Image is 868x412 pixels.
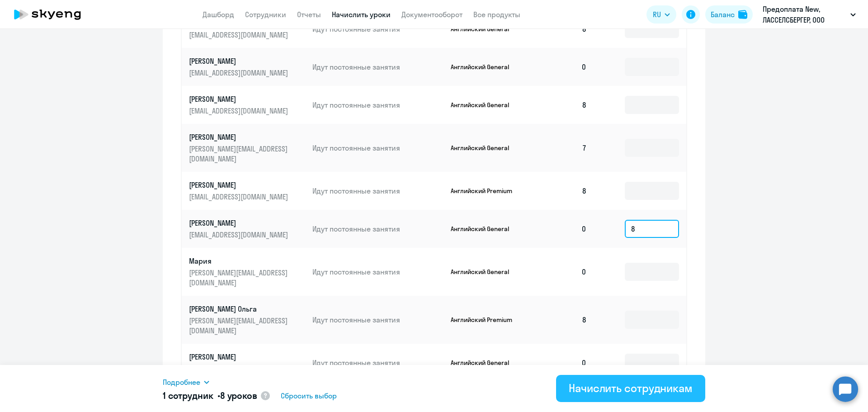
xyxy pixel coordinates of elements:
[569,381,693,395] div: Начислить сотрудникам
[646,5,676,24] button: RU
[297,10,321,19] a: Отчеты
[189,218,290,228] p: [PERSON_NAME]
[312,358,443,368] p: Идут постоянные занятия
[189,364,290,374] p: [EMAIL_ADDRESS][DOMAIN_NAME]
[473,10,520,19] a: Все продукты
[312,100,443,110] p: Идут постоянные занятия
[163,377,200,388] span: Подробнее
[281,390,337,401] span: Сбросить выбор
[711,9,735,20] div: Баланс
[451,225,519,233] p: Английский General
[531,344,594,382] td: 0
[189,230,290,240] p: [EMAIL_ADDRESS][DOMAIN_NAME]
[189,94,305,116] a: [PERSON_NAME][EMAIL_ADDRESS][DOMAIN_NAME]
[451,268,519,276] p: Английский General
[189,56,305,78] a: [PERSON_NAME][EMAIL_ADDRESS][DOMAIN_NAME]
[189,106,290,116] p: [EMAIL_ADDRESS][DOMAIN_NAME]
[401,10,462,19] a: Документооборот
[189,316,290,336] p: [PERSON_NAME][EMAIL_ADDRESS][DOMAIN_NAME]
[332,10,391,19] a: Начислить уроки
[189,132,305,164] a: [PERSON_NAME][PERSON_NAME][EMAIL_ADDRESS][DOMAIN_NAME]
[531,86,594,124] td: 8
[312,267,443,277] p: Идут постоянные занятия
[738,10,747,19] img: balance
[531,124,594,172] td: 7
[705,5,753,24] button: Балансbalance
[312,224,443,234] p: Идут постоянные занятия
[451,359,519,367] p: Английский General
[189,180,290,190] p: [PERSON_NAME]
[531,248,594,296] td: 0
[189,56,290,66] p: [PERSON_NAME]
[451,63,519,71] p: Английский General
[451,187,519,195] p: Английский Premium
[531,10,594,48] td: 8
[203,10,234,19] a: Дашборд
[531,296,594,344] td: 8
[189,352,290,362] p: [PERSON_NAME]
[189,180,305,202] a: [PERSON_NAME][EMAIL_ADDRESS][DOMAIN_NAME]
[531,172,594,210] td: 8
[189,304,290,314] p: [PERSON_NAME] Oльга
[189,192,290,202] p: [EMAIL_ADDRESS][DOMAIN_NAME]
[245,10,286,19] a: Сотрудники
[189,256,305,288] a: Мария[PERSON_NAME][EMAIL_ADDRESS][DOMAIN_NAME]
[451,316,519,324] p: Английский Premium
[189,218,305,240] a: [PERSON_NAME][EMAIL_ADDRESS][DOMAIN_NAME]
[163,389,257,402] h5: 1 сотрудник •
[312,186,443,196] p: Идут постоянные занятия
[189,256,290,266] p: Мария
[189,68,290,78] p: [EMAIL_ADDRESS][DOMAIN_NAME]
[531,210,594,248] td: 0
[189,268,290,288] p: [PERSON_NAME][EMAIL_ADDRESS][DOMAIN_NAME]
[451,101,519,109] p: Английский General
[189,18,305,40] a: [EMAIL_ADDRESS][DOMAIN_NAME]
[653,9,661,20] span: RU
[758,4,860,25] button: Предоплата New, ЛАССЕЛСБЕРГЕР, ООО
[189,144,290,164] p: [PERSON_NAME][EMAIL_ADDRESS][DOMAIN_NAME]
[312,315,443,325] p: Идут постоянные занятия
[312,143,443,153] p: Идут постоянные занятия
[312,24,443,34] p: Идут постоянные занятия
[451,144,519,152] p: Английский General
[220,390,257,401] span: 8 уроков
[556,375,705,402] button: Начислить сотрудникам
[189,352,305,374] a: [PERSON_NAME][EMAIL_ADDRESS][DOMAIN_NAME]
[312,62,443,72] p: Идут постоянные занятия
[189,304,305,336] a: [PERSON_NAME] Oльга[PERSON_NAME][EMAIL_ADDRESS][DOMAIN_NAME]
[189,30,290,40] p: [EMAIL_ADDRESS][DOMAIN_NAME]
[451,25,519,33] p: Английский General
[189,132,290,142] p: [PERSON_NAME]
[531,48,594,86] td: 0
[189,94,290,104] p: [PERSON_NAME]
[763,4,847,25] p: Предоплата New, ЛАССЕЛСБЕРГЕР, ООО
